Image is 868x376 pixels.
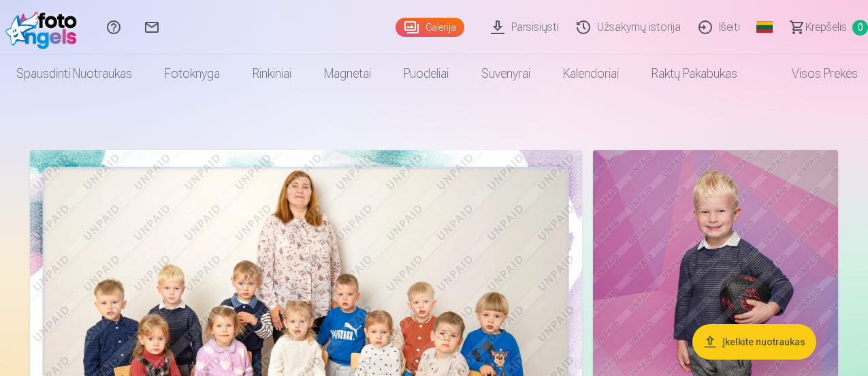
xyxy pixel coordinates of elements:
[465,55,547,93] a: Suvenyrai
[547,55,635,93] a: Kalendoriai
[635,55,754,93] a: Raktų pakabukas
[387,55,465,93] a: Puodeliai
[805,19,847,35] span: Krepšelis
[852,20,868,35] span: 0
[308,55,387,93] a: Magnetai
[236,55,308,93] a: Rinkiniai
[692,324,816,360] button: Įkelkite nuotraukas
[148,55,236,93] a: Fotoknyga
[5,5,84,49] img: /fa2
[396,18,464,37] a: Galerija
